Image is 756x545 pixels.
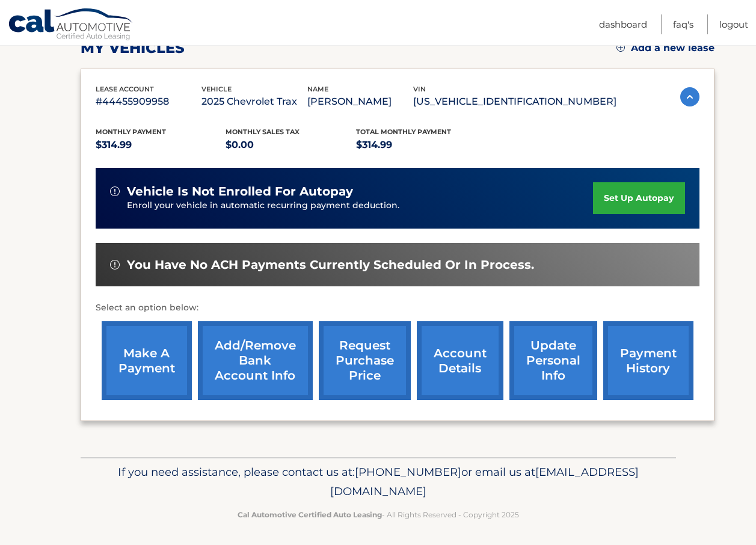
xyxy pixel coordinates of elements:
span: lease account [96,85,154,93]
a: Logout [719,14,748,34]
strong: Cal Automotive Certified Auto Leasing [238,510,382,519]
p: #44455909958 [96,93,201,110]
p: Enroll your vehicle in automatic recurring payment deduction. [127,199,594,212]
p: $314.99 [96,137,226,153]
a: set up autopay [593,182,684,214]
span: You have no ACH payments currently scheduled or in process. [127,257,534,272]
p: $314.99 [356,137,487,153]
img: accordion-active.svg [680,87,699,106]
img: alert-white.svg [110,186,120,196]
p: If you need assistance, please contact us at: or email us at [88,463,668,501]
span: Total Monthly Payment [356,128,451,136]
a: request purchase price [319,321,411,400]
a: Cal Automotive [8,8,134,43]
span: vehicle [201,85,232,93]
span: vin [413,85,426,93]
p: 2025 Chevrolet Trax [201,93,307,110]
a: payment history [603,321,693,400]
a: Add a new lease [616,42,715,54]
a: Dashboard [599,14,647,34]
p: [US_VEHICLE_IDENTIFICATION_NUMBER] [413,93,616,110]
img: alert-white.svg [110,260,120,269]
span: Monthly sales Tax [226,128,300,136]
a: FAQ's [673,14,693,34]
span: [EMAIL_ADDRESS][DOMAIN_NAME] [330,465,639,498]
span: name [307,85,328,93]
p: Select an option below: [96,301,699,315]
a: account details [417,321,503,400]
a: Add/Remove bank account info [198,321,313,400]
h2: my vehicles [81,39,185,57]
span: vehicle is not enrolled for autopay [127,184,353,199]
span: [PHONE_NUMBER] [355,465,461,479]
a: update personal info [509,321,597,400]
p: - All Rights Reserved - Copyright 2025 [88,508,668,521]
p: [PERSON_NAME] [307,93,413,110]
span: Monthly Payment [96,128,166,136]
p: $0.00 [226,137,356,153]
img: add.svg [616,43,625,52]
a: make a payment [102,321,192,400]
